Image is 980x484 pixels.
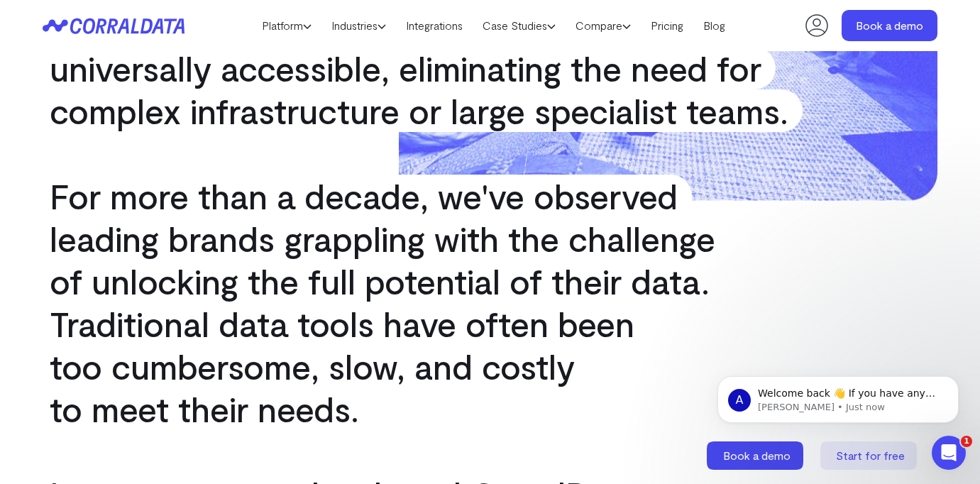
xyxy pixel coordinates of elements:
a: Industries [321,15,396,36]
a: Platform [252,15,321,36]
p: Message from Alex, sent Just now [62,114,245,127]
div: Profile image for Alex [32,102,55,125]
span: Traditional data tools have often been [35,302,649,345]
span: too cumbersome, slow, and costly [35,345,589,387]
a: Book a demo [842,10,937,41]
a: Book a demo [707,441,806,470]
div: message notification from Alex, Just now. Welcome back 👋 If you have any questions about our pric... [21,89,263,136]
span: Start for free [836,449,905,462]
span: leading brands grappling with the challenge [35,217,730,260]
span: For more than a decade, we've observed [35,175,692,217]
iframe: Intercom notifications message [696,287,980,446]
span: Book a demo [723,449,791,462]
span: of unlocking the full potential of their data. [35,260,724,302]
span: 1 [961,436,972,447]
a: Pricing [641,15,693,36]
a: Case Studies [473,15,566,36]
a: Start for free [820,441,920,470]
a: Compare [566,15,641,36]
a: Integrations [396,15,473,36]
span: Welcome back 👋 If you have any questions about our pricing, I’m here to help! 🙂 [PERSON_NAME] [62,101,239,141]
span: universally accessible, eliminating the need for [35,47,776,89]
iframe: Intercom live chat [932,436,966,470]
a: Blog [693,15,735,36]
span: complex infrastructure or large specialist teams. [35,89,803,132]
span: to meet their needs. [35,387,373,430]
